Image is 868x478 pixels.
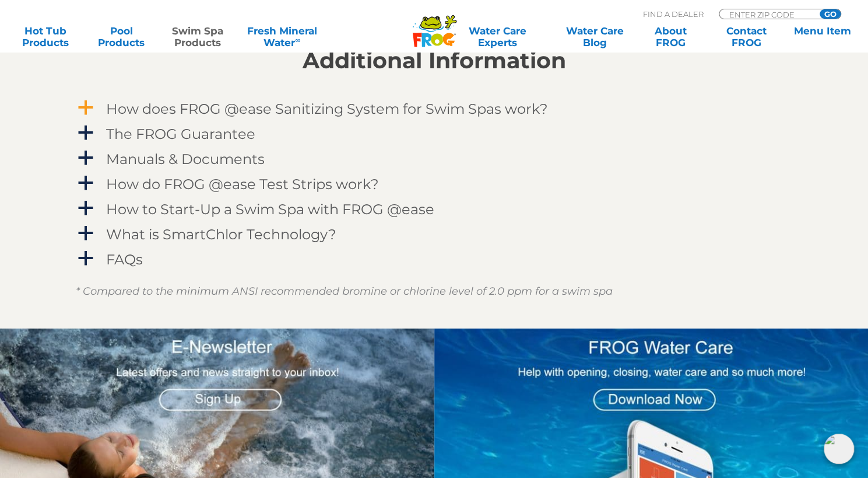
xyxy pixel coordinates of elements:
a: a How to Start-Up a Swim Spa with FROG @ease [76,198,793,220]
span: a [77,124,94,142]
a: Fresh MineralWater∞ [240,25,324,48]
h4: How does FROG @ease Sanitizing System for Swim Spas work? [106,101,548,117]
span: a [77,250,94,267]
em: * Compared to the minimum ANSI recommended bromine or chlorine level of 2.0 ppm for a swim spa [76,285,613,298]
h4: What is SmartChlor Technology? [106,226,336,242]
span: a [77,225,94,242]
p: Find A Dealer [643,9,704,19]
span: a [77,175,94,192]
input: Zip Code Form [728,9,807,19]
a: ContactFROG [713,25,781,48]
span: a [77,99,94,117]
img: openIcon [824,434,854,464]
a: a What is SmartChlor Technology? [76,224,793,245]
h2: Additional Information [76,48,793,74]
h4: FAQs [106,252,143,267]
h4: How to Start-Up a Swim Spa with FROG @ease [106,201,434,217]
h4: How do FROG @ease Test Strips work? [106,176,379,192]
a: a The FROG Guarantee [76,123,793,145]
a: Swim SpaProducts [164,25,231,48]
a: a How does FROG @ease Sanitizing System for Swim Spas work? [76,98,793,120]
span: a [77,200,94,217]
a: PoolProducts [87,25,155,48]
a: a How do FROG @ease Test Strips work? [76,173,793,195]
a: Menu Item [789,25,856,48]
a: Water CareBlog [561,25,628,48]
input: GO [820,9,841,19]
a: AboutFROG [637,25,704,48]
span: a [77,149,94,167]
a: Water CareExperts [442,25,552,48]
h4: The FROG Guarantee [106,126,255,142]
a: a FAQs [76,249,793,270]
sup: ∞ [295,36,300,44]
a: Hot TubProducts [12,25,79,48]
a: a Manuals & Documents [76,148,793,170]
h4: Manuals & Documents [106,151,265,167]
